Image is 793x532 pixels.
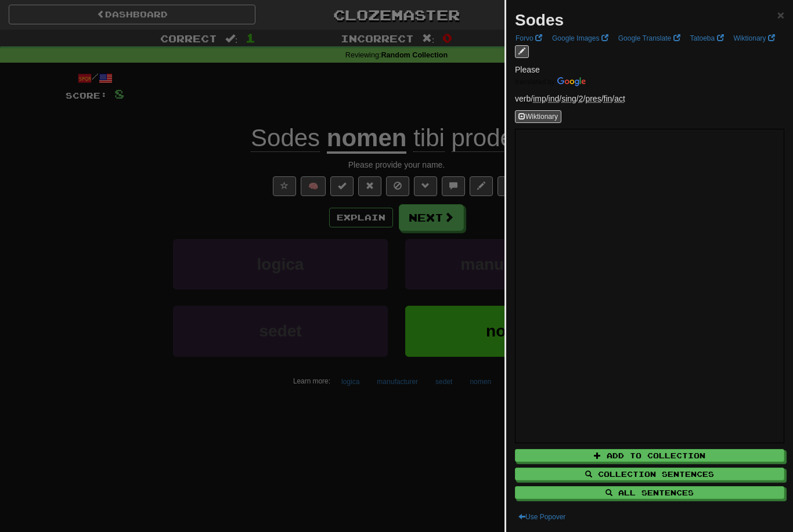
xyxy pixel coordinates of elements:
abbr: Voice: Active or actor-focus voice [614,94,625,103]
button: All Sentences [515,486,784,499]
span: Please [515,65,540,74]
p: verb / [515,93,784,104]
abbr: Aspect: Imperfect aspect [533,94,546,103]
abbr: Mood: Indicative or realis [549,94,560,103]
span: / [585,94,603,103]
a: Tatoeba [687,32,727,45]
abbr: VerbForm: Finite verb [604,94,612,103]
span: / [533,94,548,103]
span: / [579,94,586,103]
a: Google Images [549,32,612,45]
a: Wiktionary [730,32,778,45]
abbr: Number: Singular number [561,94,576,103]
strong: Sodes [515,11,564,29]
a: Google Translate [615,32,684,45]
button: Add to Collection [515,449,784,462]
abbr: Person: Second person [579,94,583,103]
abbr: Tense: Present / non-past tense / aorist [585,94,601,103]
button: Use Popover [515,511,569,523]
span: / [561,94,579,103]
button: Close [777,9,784,21]
span: × [777,8,784,21]
a: Forvo [512,32,546,45]
span: / [549,94,562,103]
span: / [604,94,615,103]
button: edit links [515,45,529,58]
img: Color short [515,77,586,86]
button: Collection Sentences [515,468,784,480]
button: Wiktionary [515,110,561,123]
